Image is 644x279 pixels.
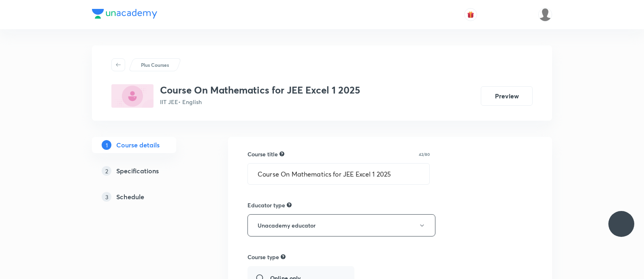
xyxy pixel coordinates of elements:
input: A great title is short, clear and descriptive [248,164,429,184]
a: 3Schedule [92,189,202,205]
a: Company Logo [92,9,157,21]
img: P Antony [538,8,552,21]
h5: Schedule [116,192,144,202]
h3: Course On Mathematics for JEE Excel 1 2025 [160,84,360,96]
button: Unacademy educator [247,214,435,236]
p: 1 [102,140,111,150]
p: 2 [102,166,111,176]
img: 6F45B077-B03A-418C-9708-775BDA9DC4FA_plus.png [111,84,154,108]
button: Preview [481,86,533,106]
p: IIT JEE • English [160,98,360,106]
h5: Specifications [116,166,159,176]
p: Plus Courses [141,61,169,68]
a: 2Specifications [92,163,202,179]
h5: Course details [116,140,160,150]
h6: Course type [247,253,279,261]
img: ttu [616,219,626,229]
img: Company Logo [92,9,157,19]
h6: Course title [247,150,278,158]
button: avatar [464,8,477,21]
div: A great title is short, clear and descriptive [279,150,284,158]
img: avatar [467,11,474,18]
h6: Educator type [247,201,285,209]
div: A hybrid course can have a mix of online and offline classes. These courses will have restricted ... [281,253,286,260]
p: 3 [102,192,111,202]
p: 42/80 [419,152,430,156]
div: Not allowed to edit [287,201,292,209]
